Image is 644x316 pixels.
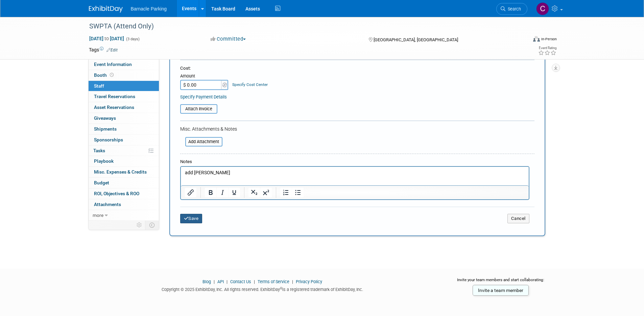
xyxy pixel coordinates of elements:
[94,115,116,121] span: Giveaways
[89,6,123,13] img: ExhibitDay
[290,279,295,284] span: |
[185,188,196,197] button: Insert/edit link
[252,279,257,284] span: |
[487,35,557,45] div: Event Format
[106,48,118,52] a: Edit
[507,214,529,223] button: Cancel
[538,46,556,50] div: Event Rating
[89,59,159,70] a: Event Information
[180,159,529,165] div: Notes
[131,6,167,12] span: Barnacle Parking
[533,36,540,42] img: Format-Inperson.png
[248,188,260,197] button: Subscript
[94,180,109,185] span: Budget
[89,167,159,177] a: Misc. Expenses & Credits
[473,285,529,296] a: Invite a team member
[258,279,289,284] a: Terms of Service
[94,158,114,164] span: Playbook
[94,169,147,175] span: Misc. Expenses & Credits
[89,156,159,166] a: Playbook
[89,81,159,91] a: Staff
[180,94,227,99] a: Specify Payment Details
[94,83,104,89] span: Staff
[181,167,529,185] iframe: Rich Text Area
[94,62,132,67] span: Event Information
[212,279,216,284] span: |
[202,279,211,284] a: Blog
[103,36,110,41] span: to
[89,113,159,123] a: Giveaways
[89,188,159,199] a: ROI, Objectives & ROO
[180,214,202,223] button: Save
[94,191,139,196] span: ROI, Objectives & ROO
[208,36,248,43] button: Committed
[225,279,229,284] span: |
[496,3,527,15] a: Search
[89,91,159,102] a: Travel Reservations
[541,37,557,42] div: In-Person
[260,188,272,197] button: Superscript
[180,65,534,72] div: Cost:
[94,202,121,207] span: Attachments
[89,36,124,42] span: [DATE] [DATE]
[89,199,159,210] a: Attachments
[292,188,304,197] button: Bullet list
[180,73,229,80] div: Amount
[89,124,159,134] a: Shipments
[232,82,268,87] a: Specify Cost Center
[217,279,224,284] a: API
[89,70,159,81] a: Booth
[89,135,159,145] a: Sponsorships
[296,279,322,284] a: Privacy Policy
[89,178,159,188] a: Budget
[94,94,135,99] span: Travel Reservations
[87,20,517,32] div: SWPTA (Attend Only)
[374,37,458,42] span: [GEOGRAPHIC_DATA], [GEOGRAPHIC_DATA]
[89,145,159,156] a: Tasks
[280,287,282,290] sup: ®
[89,285,436,293] div: Copyright © 2025 ExhibitDay, Inc. All rights reserved. ExhibitDay is a registered trademark of Ex...
[229,188,240,197] button: Underline
[94,137,123,142] span: Sponsorships
[93,148,105,153] span: Tasks
[109,72,115,77] span: Booth not reserved yet
[89,210,159,221] a: more
[89,46,118,53] td: Tags
[446,277,555,287] div: Invite your team members and start collaborating:
[205,188,216,197] button: Bold
[94,105,134,110] span: Asset Reservations
[180,126,534,132] div: Misc. Attachments & Notes
[536,2,549,15] img: Courtney Daniel
[134,221,145,229] td: Personalize Event Tab Strip
[125,37,140,41] span: (3 days)
[230,279,251,284] a: Contact Us
[94,72,115,78] span: Booth
[280,188,292,197] button: Numbered list
[93,212,103,218] span: more
[89,102,159,113] a: Asset Reservations
[505,6,521,12] span: Search
[217,188,228,197] button: Italic
[94,126,117,132] span: Shipments
[145,221,159,229] td: Toggle Event Tabs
